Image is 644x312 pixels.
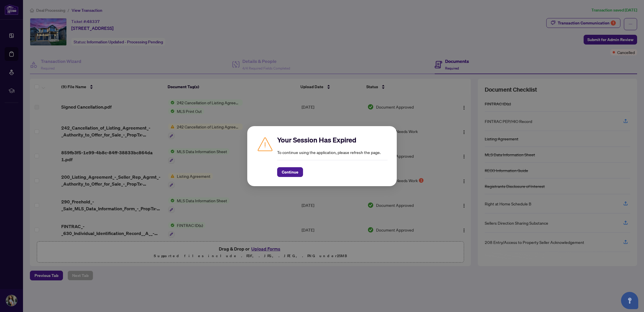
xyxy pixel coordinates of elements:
[282,167,298,177] span: Continue
[621,292,638,309] button: Open asap
[277,135,388,145] h2: Your Session Has Expired
[277,167,303,177] button: Continue
[256,135,274,153] img: Caution icon
[277,135,388,177] div: To continue using the application, please refresh the page.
